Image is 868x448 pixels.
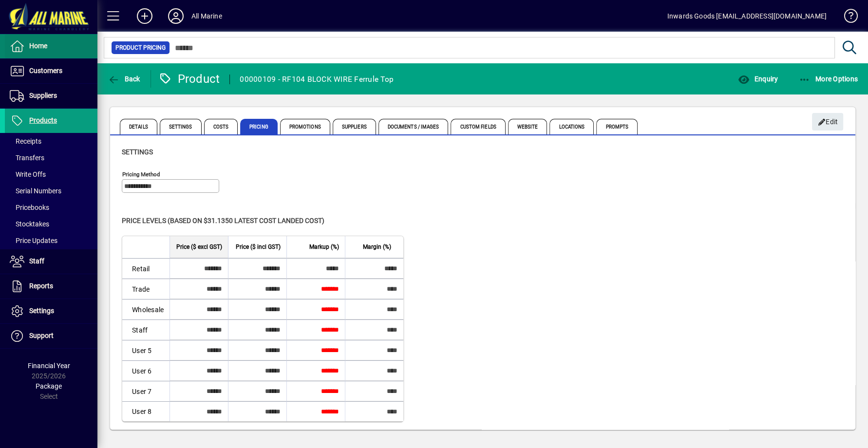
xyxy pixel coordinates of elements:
button: Back [105,70,143,88]
span: Receipts [10,137,41,145]
td: Retail [122,258,170,279]
span: Prompts [596,119,638,134]
span: Financial Year [28,362,70,370]
span: Products [29,116,57,124]
a: Customers [5,59,97,83]
span: Margin (%) [363,242,391,252]
span: Custom Fields [451,119,505,134]
div: Inwards Goods [EMAIL_ADDRESS][DOMAIN_NAME] [667,8,827,24]
a: Support [5,324,97,348]
button: Enquiry [735,70,780,88]
span: Suppliers [29,92,57,99]
a: Knowledge Base [836,2,856,34]
span: Settings [122,148,153,156]
td: Trade [122,279,170,299]
td: Staff [122,319,170,340]
a: Transfers [5,149,97,166]
span: Stocktakes [10,220,49,228]
span: Staff [29,257,44,265]
button: Edit [812,113,843,131]
a: Home [5,34,97,58]
span: Price ($ excl GST) [176,242,222,252]
span: Markup (%) [309,242,339,252]
span: Serial Numbers [10,187,61,195]
a: Staff [5,249,97,274]
span: Price Updates [10,237,57,244]
span: Customers [29,67,62,75]
span: Details [120,119,157,134]
span: Promotions [280,119,330,134]
span: Product Pricing [115,43,166,53]
app-page-header-button: Back [97,70,151,88]
a: Pricebooks [5,199,97,216]
span: Home [29,42,47,50]
span: Transfers [10,154,44,162]
div: Product [158,71,220,87]
span: Edit [817,114,838,130]
span: Pricing [240,119,278,134]
span: Suppliers [333,119,376,134]
a: Stocktakes [5,216,97,232]
div: All Marine [191,8,222,24]
span: Back [108,75,140,83]
span: Website [508,119,547,134]
td: User 7 [122,381,170,401]
td: User 6 [122,360,170,381]
button: More Options [796,70,861,88]
span: Costs [204,119,238,134]
a: Price Updates [5,232,97,249]
span: Settings [160,119,202,134]
span: Documents / Images [378,119,449,134]
a: Settings [5,299,97,323]
span: Pricebooks [10,204,49,211]
span: Settings [29,307,54,315]
a: Serial Numbers [5,183,97,199]
mat-label: Pricing method [122,171,160,178]
span: More Options [799,75,858,83]
a: Reports [5,274,97,299]
td: User 5 [122,340,170,360]
button: Profile [160,7,191,25]
span: Price ($ incl GST) [236,242,281,252]
span: Reports [29,282,53,290]
td: User 8 [122,401,170,421]
span: Package [36,382,62,390]
span: Price levels (based on $31.1350 Latest cost landed cost) [122,217,324,224]
a: Receipts [5,133,97,149]
span: Enquiry [737,75,778,83]
span: Support [29,332,54,339]
span: Write Offs [10,170,46,178]
a: Suppliers [5,84,97,108]
a: Write Offs [5,166,97,183]
div: 00000109 - RF104 BLOCK WIRE Ferrule Top [240,72,394,87]
button: Add [129,7,160,25]
span: Locations [549,119,594,134]
td: Wholesale [122,299,170,319]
